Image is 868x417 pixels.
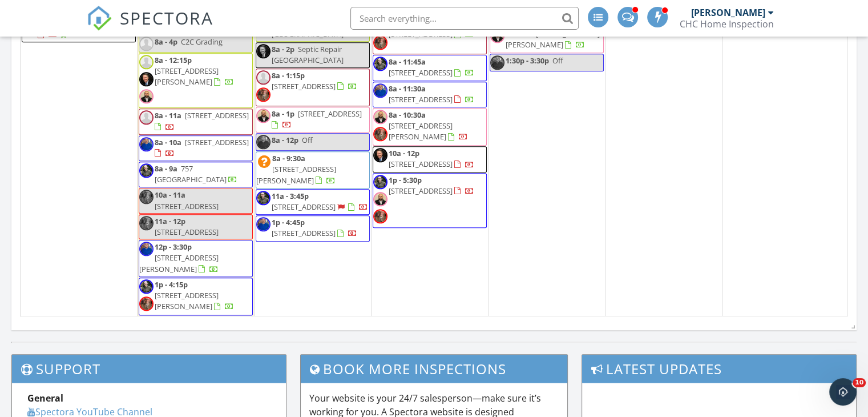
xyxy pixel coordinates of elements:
a: 8a - 11:45a [STREET_ADDRESS] [373,55,487,81]
span: C2C Grading [181,37,223,47]
span: 11a - 3:45p [272,191,309,201]
h3: Book More Inspections [301,355,568,383]
a: 1p - 4:15p [STREET_ADDRESS][PERSON_NAME] [139,278,253,315]
a: 1p - 5:30p [STREET_ADDRESS] [389,175,474,196]
span: 8a - 11a [155,110,181,121]
img: thumbnail_img_20230810_080111.jpg [139,296,154,311]
input: Search everything... [350,7,579,30]
span: 12p - 3:30p [155,242,192,252]
a: 1p - 5:30p [STREET_ADDRESS] [373,173,487,228]
img: thumbnail_img_20230810_080111.jpg [373,35,387,50]
img: fb_img_1527701724893_1.jpg [139,72,154,86]
h3: Latest Updates [582,355,856,383]
a: 8a - 12:15p [STREET_ADDRESS][PERSON_NAME] [155,55,234,87]
img: default-user-f0147aede5fd5fa78ca7ade42f37bd4542148d508eef1c3d3ea960f66861d68b.jpg [139,55,154,69]
span: 8a - 10a [155,137,181,147]
span: Off [552,55,563,66]
a: 12p - 3:30p [STREET_ADDRESS][PERSON_NAME] [139,242,219,274]
a: 8a - 9:30a [STREET_ADDRESS][PERSON_NAME] [256,151,370,189]
span: [STREET_ADDRESS] [389,67,453,78]
a: 8a - 11:45a [STREET_ADDRESS] [389,57,474,78]
img: img_7866.jpeg [139,163,154,178]
iframe: Intercom live chat [829,378,857,406]
img: img_4277.jpeg [139,242,154,256]
img: thumbnail_img_20230810_080111.jpg [139,216,154,230]
a: 11a - 3:45p [STREET_ADDRESS] [272,191,368,212]
a: 1p - 4:45p [STREET_ADDRESS] [256,215,370,241]
a: 8a - 11a [STREET_ADDRESS][PERSON_NAME] [490,27,604,53]
a: 8a - 9a 757 [GEOGRAPHIC_DATA] [155,163,237,185]
span: 757 [GEOGRAPHIC_DATA] [155,163,227,185]
img: thumbnail_img_20230810_080111.jpg [139,190,154,204]
img: img_7916.jpeg [256,109,271,123]
a: SPECTORA [87,15,213,39]
img: img_7916.jpeg [373,192,387,206]
img: img_7916.jpeg [373,110,387,124]
span: 1p - 5:30p [389,175,422,185]
span: [STREET_ADDRESS] [389,159,453,169]
span: 8a - 10:30a [389,110,426,120]
span: [STREET_ADDRESS][PERSON_NAME] [256,164,336,185]
span: [STREET_ADDRESS][PERSON_NAME] [506,29,600,50]
a: 12p - 3:30p [STREET_ADDRESS][PERSON_NAME] [139,240,253,277]
a: 10a - 12p [STREET_ADDRESS] [389,148,474,169]
span: [STREET_ADDRESS] [272,81,336,91]
span: 8a - 9:30a [272,153,305,163]
span: SPECTORA [120,6,213,30]
img: img_7916.jpeg [139,89,154,103]
img: img_7866.jpeg [256,191,271,205]
a: 8a - 1p [STREET_ADDRESS] [256,107,370,133]
span: 10a - 11a [155,190,185,200]
span: 8a - 1p [272,109,294,119]
a: 8a - 11a [STREET_ADDRESS] [139,109,253,134]
a: 8a - 9a 757 [GEOGRAPHIC_DATA] [139,162,253,187]
img: img_4277.jpeg [490,55,504,70]
span: 8a - 11:45a [389,57,426,67]
span: 10 [853,378,866,387]
img: The Best Home Inspection Software - Spectora [87,6,112,31]
a: 1p - 4:15p [STREET_ADDRESS][PERSON_NAME] [155,279,234,311]
a: 8a - 10:30a [STREET_ADDRESS][PERSON_NAME] [373,108,487,146]
span: 8a - 4p [155,37,177,47]
h3: Support [12,355,286,383]
span: [STREET_ADDRESS][PERSON_NAME] [139,252,219,274]
span: 8a - 2p [272,44,294,54]
a: 11a - 3:45p [STREET_ADDRESS] [256,189,370,215]
span: [STREET_ADDRESS] [185,110,249,121]
a: 8a [STREET_ADDRESS] [38,18,114,39]
a: 1p - 4:45p [STREET_ADDRESS] [272,217,357,238]
span: Off [302,135,313,145]
span: 1p - 4:15p [155,279,188,290]
span: 8a - 12:15p [155,55,192,65]
img: thumbnail_img_20230810_080111.jpg [373,127,387,141]
a: 8a - 11a [STREET_ADDRESS][PERSON_NAME] [506,29,600,50]
img: img_7866.jpeg [373,57,387,71]
img: default-user-f0147aede5fd5fa78ca7ade42f37bd4542148d508eef1c3d3ea960f66861d68b.jpg [256,70,271,85]
strong: General [27,392,63,404]
a: 8a - 1p [STREET_ADDRESS] [272,109,362,130]
span: [STREET_ADDRESS] [389,186,453,196]
span: [STREET_ADDRESS] [389,94,453,105]
a: 8a - 10:30a [STREET_ADDRESS][PERSON_NAME] [389,110,468,142]
span: [STREET_ADDRESS][PERSON_NAME] [389,121,453,142]
div: [PERSON_NAME] [691,7,765,18]
a: 8a - 11:30a [STREET_ADDRESS] [373,82,487,107]
a: 8a - 10a [STREET_ADDRESS] [139,135,253,161]
span: 1:30p - 3:30p [506,55,549,66]
img: thumbnail_img_20230810_080111.jpg [373,209,387,223]
span: 8a - 1:15p [272,70,305,81]
a: 8a - 1:15p [STREET_ADDRESS] [272,70,357,91]
span: 8a - 11:30a [389,83,426,94]
a: 8a - 11a [STREET_ADDRESS] [155,110,249,131]
span: [STREET_ADDRESS] [298,109,362,119]
img: img_7866.jpeg [139,279,154,294]
a: 10a - 12p [STREET_ADDRESS] [373,146,487,172]
span: [STREET_ADDRESS] [272,202,336,212]
span: [STREET_ADDRESS] [155,201,219,211]
span: [STREET_ADDRESS] [155,227,219,237]
a: 8a - 12:15p [STREET_ADDRESS][PERSON_NAME] [139,53,253,109]
a: 8a - 11:30a [STREET_ADDRESS] [389,83,474,105]
a: 8a - 9:30a [STREET_ADDRESS][PERSON_NAME] [256,153,336,185]
span: [STREET_ADDRESS] [272,228,336,238]
a: 8a - 1:15p [STREET_ADDRESS] [256,69,370,106]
